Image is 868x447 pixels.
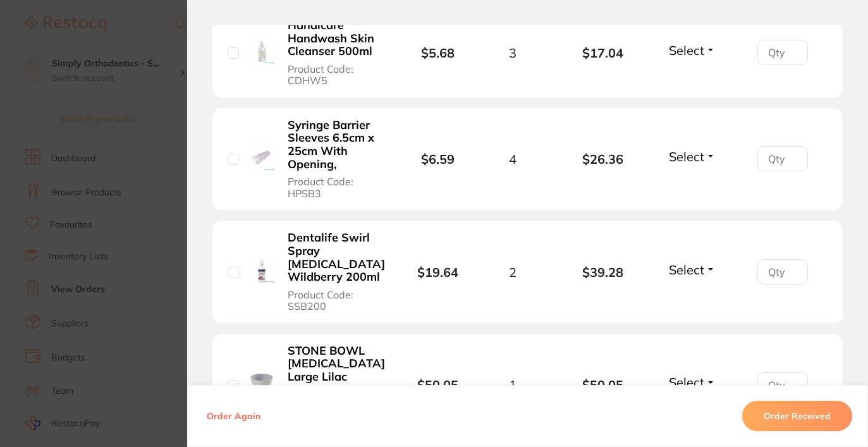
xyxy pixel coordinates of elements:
button: Order Received [742,401,852,431]
button: Select [665,262,719,278]
span: Select [669,42,704,58]
b: $39.28 [558,265,647,279]
b: $6.59 [421,151,455,167]
b: Handicare Handwash Skin Cleanser 500ml [288,19,385,58]
span: 3 [509,46,517,60]
button: Order Again [203,410,264,422]
span: 1 [509,377,517,392]
input: Qty [757,372,808,398]
img: STONE BOWL Algin Large Lilac Mixing Bowl [248,370,274,396]
input: Qty [757,259,808,285]
img: Dentalife Swirl Spray Mouth Rinse Wildberry 200ml [248,258,274,284]
span: Select [669,374,704,390]
b: $26.36 [558,152,647,166]
button: Handicare Handwash Skin Cleanser 500ml Product Code: CDHW5 [284,18,389,87]
img: Syringe Barrier Sleeves 6.5cm x 25cm With Opening, [248,145,274,171]
span: Product Code: CDHW5 [288,63,385,87]
button: Select [665,149,719,164]
img: Handicare Handwash Skin Cleanser 500ml [248,39,274,64]
span: 4 [509,152,517,166]
b: $19.64 [417,264,458,280]
b: STONE BOWL [MEDICAL_DATA] Large Lilac Mixing Bowl [288,345,385,397]
b: $50.05 [558,377,647,392]
b: Syringe Barrier Sleeves 6.5cm x 25cm With Opening, [288,119,385,171]
b: $50.05 [417,377,458,393]
button: Select [665,42,719,58]
span: Select [669,149,704,164]
span: 2 [509,265,517,279]
button: Select [665,374,719,390]
input: Qty [757,40,808,65]
span: Select [669,262,704,278]
span: Product Code: HPSB3 [288,176,385,199]
span: Product Code: SSB200 [288,289,385,312]
button: Dentalife Swirl Spray [MEDICAL_DATA] Wildberry 200ml Product Code: SSB200 [284,231,389,313]
b: $17.04 [558,46,647,60]
b: $5.68 [421,45,455,61]
b: Dentalife Swirl Spray [MEDICAL_DATA] Wildberry 200ml [288,231,385,284]
input: Qty [757,146,808,171]
button: Syringe Barrier Sleeves 6.5cm x 25cm With Opening, Product Code: HPSB3 [284,118,389,200]
button: STONE BOWL [MEDICAL_DATA] Large Lilac Mixing Bowl Product Code: KE-25250DX [284,344,389,426]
